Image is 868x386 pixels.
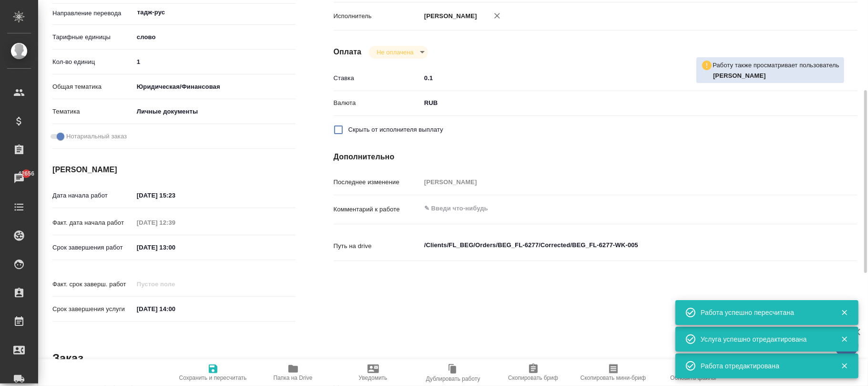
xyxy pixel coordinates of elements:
p: Общая тематика [52,82,133,92]
input: ✎ Введи что-нибудь [421,71,814,85]
span: Нотариальный заказ [66,132,127,141]
div: RUB [421,95,814,111]
h4: [PERSON_NAME] [52,164,296,176]
input: ✎ Введи что-нибудь [133,240,217,254]
a: 42656 [2,167,36,190]
p: Работу также просматривает пользователь [713,61,839,70]
span: 42656 [12,169,40,178]
input: ✎ Введи что-нибудь [133,188,217,202]
input: Пустое поле [421,175,814,189]
p: Срок завершения работ [52,243,133,252]
button: Дублировать работу [413,359,493,386]
span: Папка на Drive [274,375,313,381]
button: Закрыть [835,362,854,370]
textarea: /Clients/FL_BEG/Orders/BEG_FL-6277/Corrected/BEG_FL-6277-WK-005 [421,237,814,253]
button: Open [290,11,292,13]
p: Тематика [52,107,133,116]
button: Скопировать бриф [493,359,573,386]
input: Пустое поле [133,216,217,230]
button: Обновить файлы [654,359,734,386]
div: Юридическая/Финансовая [133,79,296,95]
button: Сохранить и пересчитать [173,359,253,386]
div: Личные документы [133,104,296,120]
input: ✎ Введи что-нибудь [133,55,296,69]
button: Скопировать мини-бриф [573,359,654,386]
span: Сохранить и пересчитать [179,375,247,381]
button: Удалить исполнителя [487,5,508,26]
p: Путь на drive [334,241,421,251]
button: Уведомить [333,359,413,386]
p: Валюта [334,98,421,108]
button: Закрыть [835,335,854,344]
div: слово [133,29,296,45]
p: Факт. срок заверш. работ [52,280,133,289]
p: [PERSON_NAME] [421,11,477,21]
p: Ставка [334,73,421,83]
div: Не оплачена [369,46,428,59]
div: Услуга успешно отредактирована [701,334,827,344]
div: Работа успешно пересчитана [701,308,827,317]
p: Срок завершения услуги [52,304,133,314]
p: Тарифные единицы [52,32,133,42]
span: Скопировать бриф [508,375,558,381]
p: Комментарий к работе [334,205,421,214]
input: ✎ Введи что-нибудь [133,302,217,316]
button: Не оплачена [374,48,416,56]
p: Последнее изменение [334,177,421,187]
button: Папка на Drive [253,359,333,386]
p: Дата начала работ [52,191,133,200]
span: Дублировать работу [426,376,480,382]
p: Направление перевода [52,9,133,18]
p: Факт. дата начала работ [52,218,133,228]
span: Скрыть от исполнителя выплату [348,125,443,135]
span: Уведомить [359,375,388,381]
h4: Дополнительно [334,151,858,163]
span: Скопировать мини-бриф [581,375,646,381]
button: Закрыть [835,308,854,317]
p: Кол-во единиц [52,57,133,67]
h2: Заказ [52,351,83,366]
span: Обновить файлы [670,375,716,381]
p: Исполнитель [334,11,421,21]
input: Пустое поле [133,277,217,291]
div: Работа отредактирована [701,361,827,371]
h4: Оплата [334,46,362,58]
